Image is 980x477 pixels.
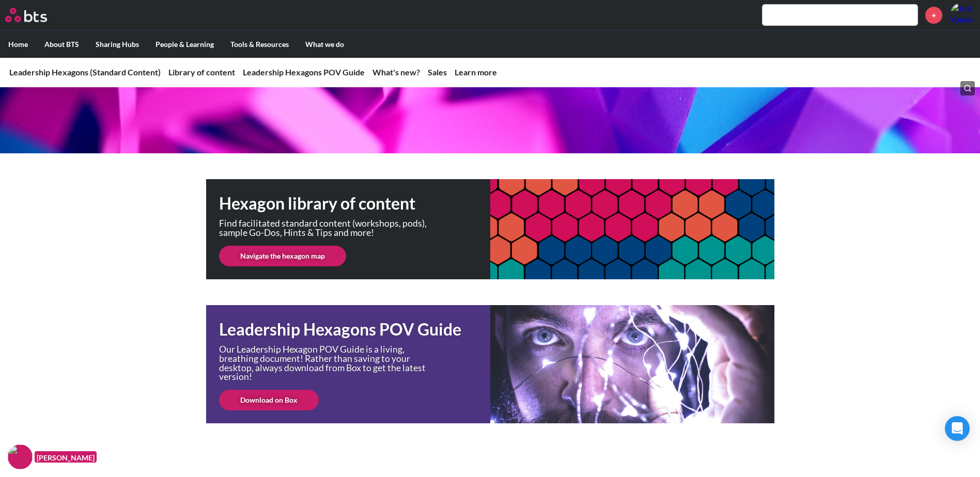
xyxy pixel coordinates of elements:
[455,67,497,77] a: Learn more
[925,7,942,24] a: +
[219,246,346,266] a: Navigate the hexagon map
[219,192,490,215] h1: Hexagon library of content
[5,8,47,22] img: BTS Logo
[372,67,420,77] a: What's new?
[168,67,235,77] a: Library of content
[950,3,975,27] a: Profile
[243,67,365,77] a: Leadership Hexagons POV Guide
[87,31,147,58] label: Sharing Hubs
[8,444,33,469] img: F
[35,451,97,463] figcaption: [PERSON_NAME]
[428,67,447,77] a: Sales
[9,67,161,77] a: Leadership Hexagons (Standard Content)
[222,31,297,58] label: Tools & Resources
[950,3,975,27] img: Josh Yonker
[5,8,66,22] a: Go home
[219,390,319,410] a: Download on Box
[147,31,222,58] label: People & Learning
[219,318,490,341] h1: Leadership Hexagons POV Guide
[36,31,87,58] label: About BTS
[219,345,436,381] p: Our Leadership Hexagon POV Guide is a living, breathing document! Rather than saving to your desk...
[945,416,970,441] div: Open Intercom Messenger
[297,31,352,58] label: What we do
[219,219,436,237] p: Find facilitated standard content (workshops, pods), sample Go-Dos, Hints & Tips and more!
